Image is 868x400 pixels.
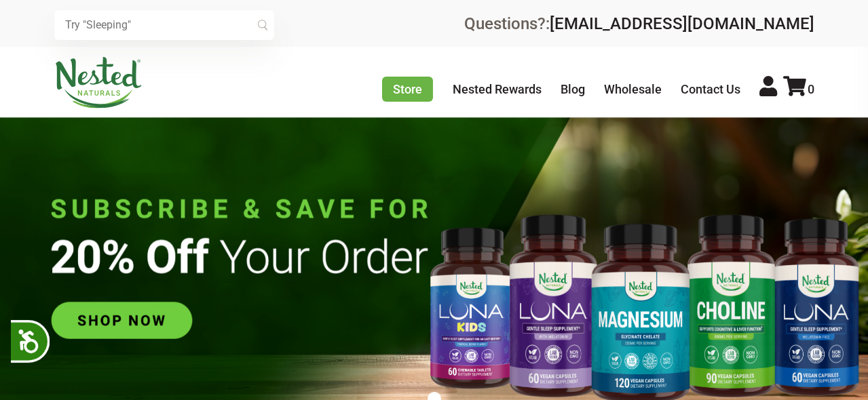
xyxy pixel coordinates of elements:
[783,82,814,96] a: 0
[382,77,433,102] a: Store
[681,82,740,96] a: Contact Us
[550,14,814,33] a: [EMAIL_ADDRESS][DOMAIN_NAME]
[453,82,542,96] a: Nested Rewards
[664,346,854,386] iframe: Button to open loyalty program pop-up
[54,10,274,40] input: Try "Sleeping"
[808,82,814,96] span: 0
[464,16,814,32] div: Questions?:
[604,82,662,96] a: Wholesale
[54,57,143,108] img: Nested Naturals
[561,82,585,96] a: Blog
